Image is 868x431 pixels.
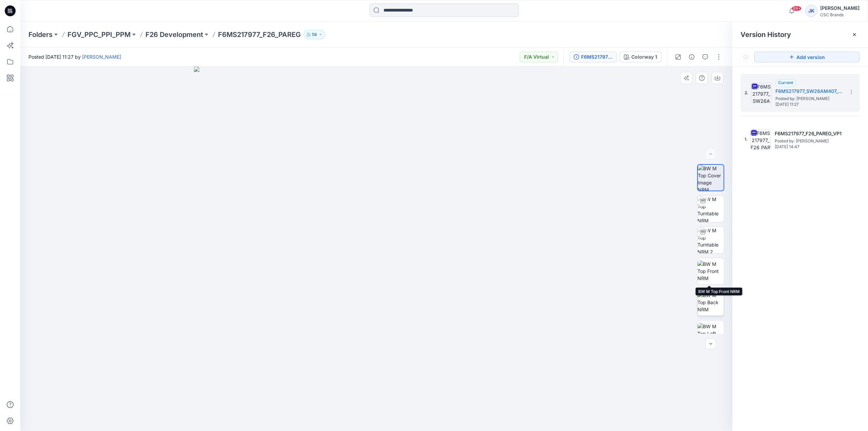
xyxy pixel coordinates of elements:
[805,5,817,17] div: JK
[28,30,53,39] a: Folders
[775,130,843,138] h5: F6MS217977_F26_PAREG_VP1
[775,87,843,95] h5: F6MS217977_SW26AM407_F26_PAREG_VFA
[775,102,843,107] span: [DATE] 11:27
[698,165,724,191] img: BW M Top Cover Image NRM
[697,196,724,222] img: BW M Top Turntable NRM
[631,53,657,61] div: Colorway 1
[581,53,612,61] div: F6MS217977_SW26AM407_F26_PAREG_VFA
[619,52,662,62] button: Colorway 1
[775,138,843,144] span: Posted by: Joey Kim
[82,54,121,60] a: [PERSON_NAME]
[28,53,121,60] span: Posted [DATE] 11:27 by
[775,144,843,149] span: [DATE] 14:47
[751,83,771,103] img: F6MS217977_SW26AM407_F26_PAREG_VFA
[145,30,203,39] a: F26 Development
[750,129,771,150] img: F6MS217977_F26_PAREG_VP1
[569,52,617,62] button: F6MS217977_SW26AM407_F26_PAREG_VFA
[791,6,802,11] span: 99+
[852,32,857,37] button: Close
[697,292,724,313] img: BW M Top Back NRM
[312,31,317,38] p: 58
[194,66,558,431] img: eyJhbGciOiJIUzI1NiIsImtpZCI6IjAiLCJzbHQiOiJzZXMiLCJ0eXAiOiJKV1QifQ.eyJkYXRhIjp7InR5cGUiOiJzdG9yYW...
[775,95,843,102] span: Posted by: Joey Kim
[686,52,697,62] button: Details
[741,52,751,62] button: Show Hidden Versions
[745,136,748,142] span: 1.
[697,323,724,344] img: BW M Top Left NRM
[303,30,325,39] button: 58
[67,30,131,39] a: FGV_PPC_PPI_PPM
[820,12,860,17] div: CSC Brands
[697,260,724,282] img: BW M Top Front NRM
[697,227,724,253] img: BW M Top Turntable NRM 2
[745,90,748,96] span: 2.
[218,30,301,39] p: F6MS217977_F26_PAREG
[820,4,860,12] div: [PERSON_NAME]
[778,80,793,85] span: Current
[741,31,791,39] span: Version History
[754,52,860,62] button: Add version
